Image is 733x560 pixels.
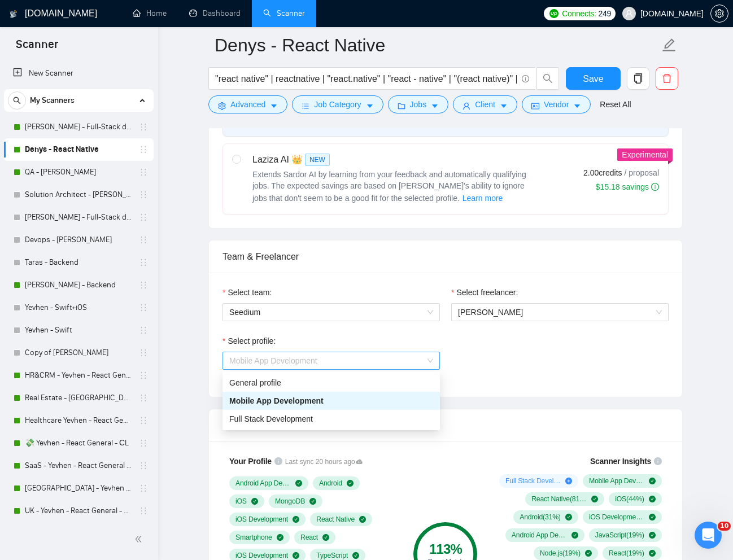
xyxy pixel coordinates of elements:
span: caret-down [366,102,374,110]
span: user [463,102,470,110]
span: Scanner Insights [590,457,651,465]
span: Experimental [622,150,668,159]
a: Reset All [600,98,631,111]
a: searchScanner [263,8,305,18]
button: Laziza AI NEWExtends Sardor AI by learning from your feedback and automatically qualifying jobs. ... [462,191,504,205]
span: Advanced [230,98,265,111]
span: holder [139,439,148,448]
img: logo [10,5,18,23]
span: 249 [599,7,611,20]
span: check-circle [585,550,592,557]
div: $15.18 savings [596,181,659,193]
a: HR&CRM - Yevhen - React General - СL [25,364,132,387]
span: holder [139,393,148,403]
span: Jobs [410,98,427,111]
span: holder [139,484,148,493]
span: 2.00 credits [583,167,622,179]
span: setting [218,102,226,110]
a: [PERSON_NAME] - Full-Stack dev [25,116,132,138]
span: React Native ( 81 %) [531,495,587,504]
div: Laziza AI [252,153,535,167]
button: userClientcaret-down [453,95,517,113]
span: info-circle [654,457,662,465]
span: React [300,533,318,542]
a: [GEOGRAPHIC_DATA] - Yevhen - React General - СL [25,477,132,500]
span: Android ( 31 %) [520,513,561,522]
button: idcardVendorcaret-down [522,95,591,113]
div: Team & Freelancer [222,240,669,273]
span: check-circle [565,514,572,520]
div: General profile [222,374,440,392]
span: holder [139,258,148,267]
a: Healthcare Yevhen - React General - СL [25,409,132,432]
span: plus-circle [565,478,572,484]
label: Select freelancer: [451,286,518,299]
span: 10 [718,522,731,531]
span: info-circle [274,457,282,465]
span: / proposal [625,167,659,178]
span: holder [139,168,148,177]
span: Android App Development ( 19 %) [512,531,567,540]
button: barsJob Categorycaret-down [292,95,383,113]
span: check-circle [347,480,354,487]
span: iOS Development ( 25 %) [589,513,644,522]
button: search [536,67,559,90]
span: holder [139,281,148,290]
span: caret-down [270,102,278,110]
span: check-circle [649,496,656,502]
span: holder [139,303,148,312]
span: Mobile App Development [229,356,317,365]
span: Extends Sardor AI by learning from your feedback and automatically qualifying jobs. The expected ... [252,170,526,203]
a: 💸 Yevhen - React General - СL [25,432,132,454]
button: settingAdvancedcaret-down [208,95,287,113]
a: [PERSON_NAME] - Backend [25,274,132,296]
span: Client [475,98,495,111]
span: Profile Match [222,421,277,430]
button: folderJobscaret-down [388,95,449,113]
input: Search Freelance Jobs... [215,72,517,86]
span: My Scanners [30,89,75,112]
button: setting [710,5,728,23]
span: caret-down [431,102,439,110]
span: holder [139,371,148,380]
span: Smartphone [235,533,272,542]
iframe: Intercom live chat [695,522,722,549]
span: delete [656,73,678,84]
a: Copy of [PERSON_NAME] [25,342,132,364]
span: caret-down [573,102,581,110]
a: Real Estate - [GEOGRAPHIC_DATA] - React General - СL [25,387,132,409]
span: info-circle [651,183,659,191]
span: Seedium [229,304,433,321]
a: Yevhen - Swift+iOS [25,296,132,319]
span: copy [627,73,649,84]
span: Scanner [7,36,67,60]
span: caret-down [500,102,508,110]
span: iOS Development [235,551,288,560]
span: check-circle [295,480,302,487]
span: holder [139,461,148,470]
span: check-circle [251,498,258,505]
a: Solution Architect - [PERSON_NAME] [25,183,132,206]
span: MongoDB [275,497,305,506]
a: setting [710,9,728,18]
span: Your Profile [229,457,272,466]
span: idcard [531,102,539,110]
a: Taras - Backend [25,251,132,274]
span: check-circle [277,534,283,541]
button: copy [627,67,649,90]
span: check-circle [322,534,329,541]
span: holder [139,123,148,132]
span: holder [139,506,148,515]
span: holder [139,326,148,335]
span: Select profile: [228,335,276,347]
span: folder [398,102,405,110]
span: search [537,73,559,84]
span: 👑 [291,153,303,167]
span: React Native [316,515,355,524]
span: Node.js ( 19 %) [540,549,581,558]
input: Scanner name... [215,31,660,59]
span: iOS Development [235,515,288,524]
button: delete [656,67,678,90]
a: UK - Yevhen - React General - СL [25,500,132,522]
img: upwork-logo.png [549,9,559,18]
